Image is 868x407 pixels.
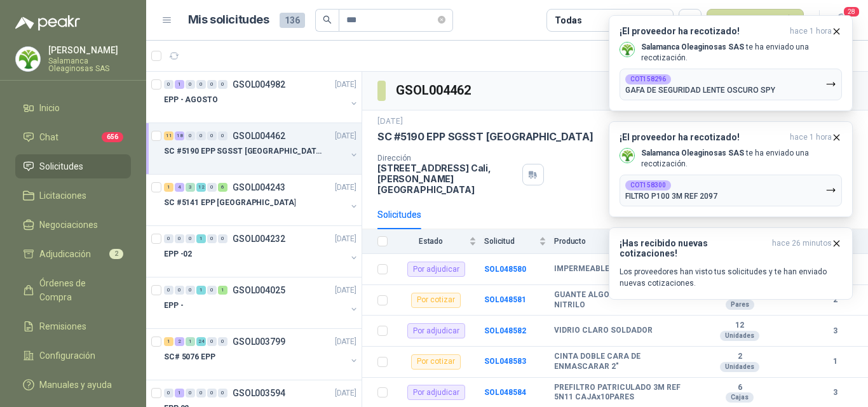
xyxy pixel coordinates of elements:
button: Nueva solicitud [707,9,804,32]
div: 0 [218,234,227,243]
h3: ¡Has recibido nuevas cotizaciones! [620,238,767,258]
span: close-circle [438,16,445,23]
div: Cajas [726,392,754,403]
a: SOL048583 [484,357,526,366]
div: 4 [175,183,184,192]
p: GSOL004462 [233,131,285,140]
b: 6 [696,383,783,393]
div: 0 [218,389,227,397]
div: Todas [555,13,581,27]
p: SC #5190 EPP SGSST [GEOGRAPHIC_DATA] [164,145,322,157]
span: Estado [395,237,466,246]
button: COT158300FILTRO P100 3M REF 2097 [620,175,842,206]
button: COT158296GAFA DE SEGURIDAD LENTE OSCURO SPY [620,69,842,100]
span: Negociaciones [39,218,98,232]
div: 18 [175,131,184,140]
div: 1 [218,286,227,295]
div: 11 [164,131,173,140]
p: GSOL004232 [233,234,285,243]
span: Adjudicación [39,247,91,261]
a: SOL048582 [484,326,526,335]
p: SC #5141 EPP [GEOGRAPHIC_DATA] [164,197,295,209]
p: Los proveedores han visto tus solicitudes y te han enviado nuevas cotizaciones. [620,266,842,289]
span: Configuración [39,349,95,363]
p: [STREET_ADDRESS] Cali , [PERSON_NAME][GEOGRAPHIC_DATA] [377,163,517,195]
b: SOL048580 [484,265,526,274]
a: SOL048581 [484,295,526,304]
div: 0 [186,286,195,295]
div: 0 [207,389,217,397]
div: 12 [196,183,206,192]
div: Unidades [720,362,759,372]
p: [DATE] [377,116,403,128]
div: 1 [196,234,206,243]
div: 1 [164,183,173,192]
a: Solicitudes [15,154,131,178]
span: 136 [280,13,305,28]
a: Negociaciones [15,213,131,237]
span: 28 [843,6,860,18]
div: 1 [164,337,173,346]
th: Estado [395,229,484,254]
b: CINTA DOBLE CARA DE ENMASCARAR 2" [554,352,688,371]
b: 3 [817,387,853,399]
div: 0 [186,80,195,89]
h1: Mis solicitudes [188,11,269,29]
span: 656 [102,132,123,142]
b: 1 [817,356,853,368]
p: EPP - [164,300,183,312]
div: 0 [196,80,206,89]
span: hace 1 hora [790,132,832,143]
span: Chat [39,130,58,144]
div: 0 [207,183,217,192]
div: 0 [207,286,217,295]
b: 2 [696,352,783,362]
div: 24 [196,337,206,346]
div: 0 [164,286,173,295]
p: SC #5190 EPP SGSST [GEOGRAPHIC_DATA] [377,130,593,143]
a: Adjudicación2 [15,242,131,266]
b: COT158296 [630,76,666,83]
th: Solicitud [484,229,554,254]
b: 12 [696,321,783,331]
span: hace 1 hora [790,26,832,37]
b: IMPERMEABLE A CAPA [554,264,641,274]
b: PREFILTRO PATRICULADO 3M REF 5N11 CAJAx10PARES [554,383,688,403]
b: GUANTE ALGODON RECUBIERTO DE NITRILO [554,290,688,310]
span: Producto [554,237,678,246]
span: Manuales y ayuda [39,378,112,392]
p: SC# 5076 EPP [164,351,215,363]
div: 0 [186,389,195,397]
h3: GSOL004462 [396,81,473,100]
p: [DATE] [335,284,356,297]
p: GSOL004982 [233,80,285,89]
div: 0 [207,80,217,89]
div: 1 [175,80,184,89]
p: [PERSON_NAME] [48,46,131,55]
p: te ha enviado una recotización. [641,148,842,170]
p: [DATE] [335,387,356,399]
div: Por adjudicar [407,262,465,277]
div: 0 [186,131,195,140]
button: ¡El proveedor ha recotizado!hace 1 hora Company LogoSalamanca Oleaginosas SAS te ha enviado una r... [609,121,853,217]
div: 0 [218,131,227,140]
a: Manuales y ayuda [15,373,131,397]
div: 0 [164,234,173,243]
div: Por adjudicar [407,385,465,400]
a: 11 18 0 0 0 0 GSOL004462[DATE] SC #5190 EPP SGSST [GEOGRAPHIC_DATA] [164,128,359,169]
div: Unidades [720,331,759,341]
p: EPP - AGOSTO [164,94,218,106]
div: Por cotizar [411,354,461,370]
p: [DATE] [335,79,356,91]
p: GSOL003799 [233,337,285,346]
div: 1 [196,286,206,295]
div: 0 [196,389,206,397]
p: [DATE] [335,336,356,348]
b: Salamanca Oleaginosas SAS [641,149,744,157]
p: EPP -02 [164,248,192,260]
div: 6 [218,183,227,192]
div: 0 [207,131,217,140]
p: FILTRO P100 3M REF 2097 [625,192,717,201]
